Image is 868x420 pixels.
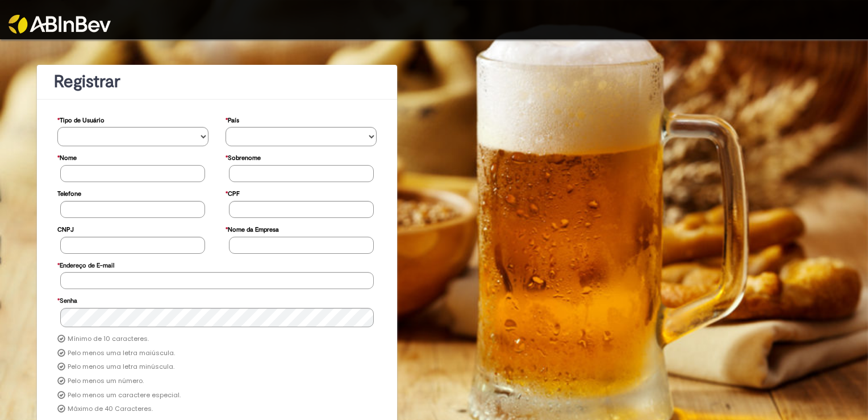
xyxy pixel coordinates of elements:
[68,349,175,358] label: Pelo menos uma letra maiúscula.
[9,15,111,34] img: ABInbev-white.png
[226,149,261,165] label: Sobrenome
[68,391,181,400] label: Pelo menos um caractere especial.
[68,377,144,386] label: Pelo menos um número.
[68,405,153,414] label: Máximo de 40 Caracteres.
[68,335,149,344] label: Mínimo de 10 caracteres.
[57,256,114,273] label: Endereço de E-mail
[57,184,81,201] label: Telefone
[54,72,380,91] h1: Registrar
[226,220,279,237] label: Nome da Empresa
[226,111,239,127] label: País
[226,184,240,201] label: CPF
[68,363,174,372] label: Pelo menos uma letra minúscula.
[57,111,105,127] label: Tipo de Usuário
[57,220,74,237] label: CNPJ
[57,291,77,308] label: Senha
[57,149,77,165] label: Nome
